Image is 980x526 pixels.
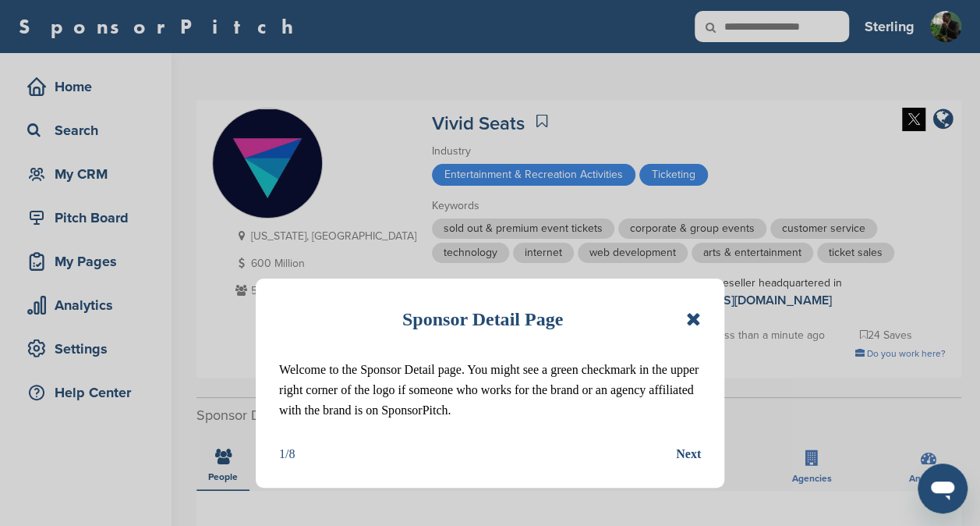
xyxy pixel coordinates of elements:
div: 1/8 [279,444,295,464]
h1: Sponsor Detail Page [402,302,563,336]
p: Welcome to the Sponsor Detail page. You might see a green checkmark in the upper right corner of ... [279,360,701,421]
iframe: Button to launch messaging window [918,464,968,514]
button: Next [676,444,701,464]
